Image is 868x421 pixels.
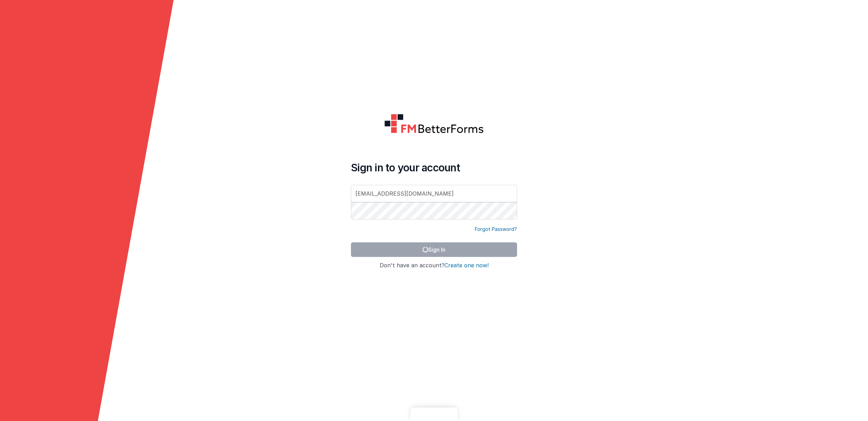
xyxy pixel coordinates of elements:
[475,226,517,233] a: Forgot Password?
[351,262,517,269] h4: Don't have an account?
[351,185,517,202] input: Email Address
[444,262,489,269] button: Create one now!
[351,242,517,257] button: Sign In
[351,161,517,174] h4: Sign in to your account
